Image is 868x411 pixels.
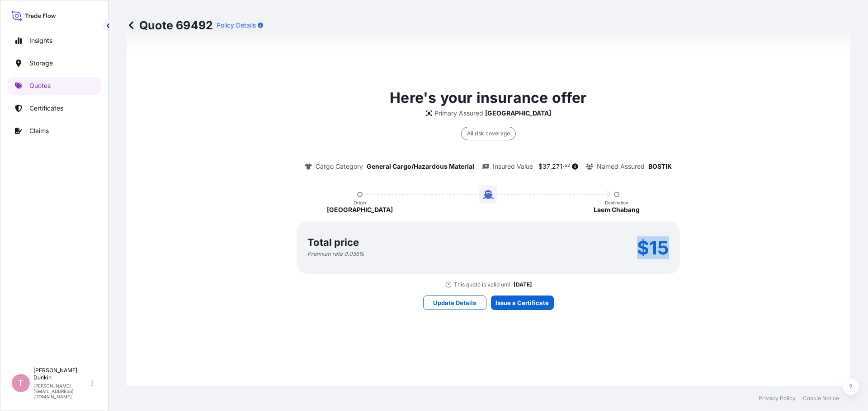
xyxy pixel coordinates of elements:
[327,205,393,214] p: [GEOGRAPHIC_DATA]
[423,296,486,310] button: Update Details
[597,162,645,171] p: Named Assured
[803,395,839,402] a: Cookie Notice
[33,383,90,399] p: [PERSON_NAME][EMAIL_ADDRESS][DOMAIN_NAME]
[217,21,256,30] p: Policy Details
[29,36,52,45] p: Insights
[8,32,101,50] a: Insights
[552,163,562,170] span: 271
[127,18,213,32] p: Quote 69492
[434,109,483,118] p: Primary Assured
[514,281,532,288] p: [DATE]
[29,126,49,135] p: Claims
[495,298,549,307] p: Issue a Certificate
[367,162,474,171] p: General Cargo/Hazardous Material
[354,200,366,205] p: Origin
[637,240,669,255] p: $15
[29,59,53,68] p: Storage
[29,104,63,113] p: Certificates
[461,127,516,140] div: All risk coverage
[8,99,101,117] a: Certificates
[538,163,542,170] span: $
[759,395,796,402] a: Privacy Policy
[454,281,512,288] p: This quote is valid until
[307,250,364,258] p: Premium rate 0.035 %
[594,205,640,214] p: Laem Chabang
[8,122,101,140] a: Claims
[491,296,554,310] button: Issue a Certificate
[485,109,551,118] p: [GEOGRAPHIC_DATA]
[433,298,476,307] p: Update Details
[565,164,570,167] span: 52
[648,162,672,171] p: BOSTIK
[493,162,533,171] p: Insured Value
[550,163,552,170] span: ,
[307,238,359,247] p: Total price
[8,54,101,72] a: Storage
[605,200,628,205] p: Destination
[542,163,550,170] span: 37
[563,164,564,167] span: .
[8,77,101,95] a: Quotes
[390,87,586,109] p: Here's your insurance offer
[29,81,51,90] p: Quotes
[33,367,90,381] p: [PERSON_NAME] Dunkin
[316,162,363,171] p: Cargo Category
[18,379,24,388] span: T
